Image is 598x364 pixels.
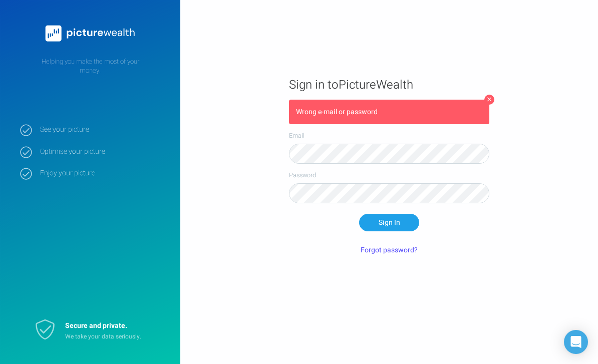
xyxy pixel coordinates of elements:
[359,214,419,231] button: Sign In
[65,332,155,341] p: We take your data seriously.
[564,330,588,354] div: Open Intercom Messenger
[40,147,165,156] strong: Optimise your picture
[355,242,424,259] button: Forgot password?
[289,77,489,93] h1: Sign in to PictureWealth
[296,107,482,117] div: Wrong e-mail or password
[40,20,140,47] img: PictureWealth
[65,320,127,331] strong: Secure and private.
[289,171,489,180] label: Password
[40,125,165,134] strong: See your picture
[20,57,160,75] p: Helping you make the most of your money.
[289,131,489,140] label: Email
[40,169,165,178] strong: Enjoy your picture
